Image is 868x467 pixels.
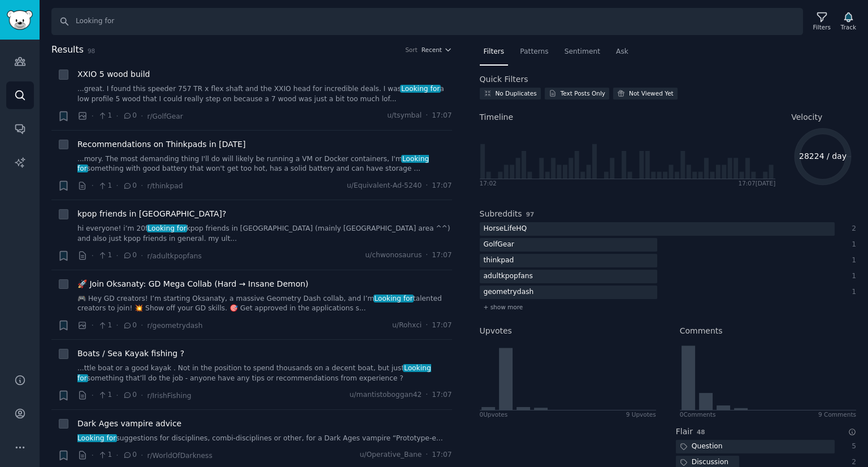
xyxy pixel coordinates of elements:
[77,294,452,314] a: 🎮 Hey GD creators! I’m starting Oksanaty, a massive Geometry Dash collab, and I’mLooking fortalen...
[561,89,605,97] div: Text Posts Only
[123,181,137,191] span: 0
[629,89,674,97] div: Not Viewed Yet
[847,442,857,452] div: 5
[387,111,422,121] span: u/tsymbal
[147,113,183,120] span: r/GolfGear
[77,208,226,220] a: kpop friends in [GEOGRAPHIC_DATA]?
[51,43,84,57] span: Results
[141,110,143,122] span: ·
[626,410,656,418] div: 9 Upvotes
[480,222,531,236] div: HorseLifeHQ
[480,286,538,300] div: geometrydash
[77,364,452,383] a: ...ttle boat or a good kayak . Not in the position to spend thousands on a decent boat, but justL...
[77,68,150,80] a: XXIO 5 wood build
[350,390,422,400] span: u/mantistoboggan42
[484,303,523,311] span: + show more
[116,110,118,122] span: ·
[77,364,431,382] span: Looking for
[360,450,422,460] span: u/Operative_Bane
[847,224,857,234] div: 2
[422,46,442,54] span: Recent
[92,449,94,461] span: ·
[480,179,497,187] div: 17:02
[374,295,414,302] span: Looking for
[480,238,518,252] div: GolfGear
[77,154,452,174] a: ...mory. The most demanding thing I'll do will likely be running a VM or Docker containers, I'mLo...
[76,434,117,442] span: Looking for
[426,390,428,400] span: ·
[141,449,143,461] span: ·
[432,321,452,331] span: 17:07
[480,111,514,123] span: Timeline
[616,47,628,57] span: Ask
[7,10,33,30] img: GummySearch logo
[426,450,428,460] span: ·
[480,410,508,418] div: 0 Upvote s
[480,73,528,85] h2: Quick Filters
[432,450,452,460] span: 17:07
[92,110,94,122] span: ·
[365,250,422,261] span: u/chwonosaurus
[141,319,143,331] span: ·
[565,47,600,57] span: Sentiment
[123,390,137,400] span: 0
[432,111,452,121] span: 17:07
[400,85,441,93] span: Looking for
[680,325,723,337] h2: Comments
[392,321,422,331] span: u/Rohxci
[123,111,137,121] span: 0
[98,450,112,460] span: 1
[92,390,94,401] span: ·
[697,429,705,435] span: 48
[432,181,452,191] span: 17:07
[480,325,512,337] h2: Upvotes
[147,252,202,260] span: r/adultkpopfans
[847,287,857,297] div: 1
[484,47,505,57] span: Filters
[680,410,716,418] div: 0 Comment s
[77,224,452,244] a: hi everyone! i’m 20fLooking forkpop friends in [GEOGRAPHIC_DATA] (mainly [GEOGRAPHIC_DATA] area ^...
[147,452,212,460] span: r/WorldOfDarkness
[147,322,202,330] span: r/geometrydash
[426,181,428,191] span: ·
[813,23,831,31] div: Filters
[738,179,775,187] div: 17:07 [DATE]
[88,47,95,54] span: 98
[432,390,452,400] span: 17:07
[147,182,183,190] span: r/thinkpad
[480,254,518,268] div: thinkpad
[98,250,112,261] span: 1
[98,390,112,400] span: 1
[426,321,428,331] span: ·
[432,250,452,261] span: 17:07
[847,256,857,266] div: 1
[77,278,309,290] a: 🚀 Join Oksanaty: GD Mega Collab (Hard → Insane Demon)
[77,84,452,104] a: ...great. I found this speeder 757 TR x flex shaft and the XXIO head for incredible deals. I wasL...
[405,46,418,54] div: Sort
[77,348,184,360] a: Boats / Sea Kayak fishing ?
[116,180,118,192] span: ·
[123,321,137,331] span: 0
[77,434,452,444] a: Looking forsuggestions for disciplines, combi-disciplines or other, for a Dark Ages vampire “Prot...
[77,418,181,430] a: Dark Ages vampire advice
[841,23,856,31] div: Track
[799,152,847,161] text: 28224 / day
[141,390,143,401] span: ·
[141,250,143,262] span: ·
[92,180,94,192] span: ·
[422,46,452,54] button: Recent
[123,250,137,261] span: 0
[141,180,143,192] span: ·
[98,321,112,331] span: 1
[116,390,118,401] span: ·
[77,139,246,150] span: Recommendations on Thinkpads in [DATE]
[116,319,118,331] span: ·
[480,208,522,220] h2: Subreddits
[676,426,693,438] h2: Flair
[98,111,112,121] span: 1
